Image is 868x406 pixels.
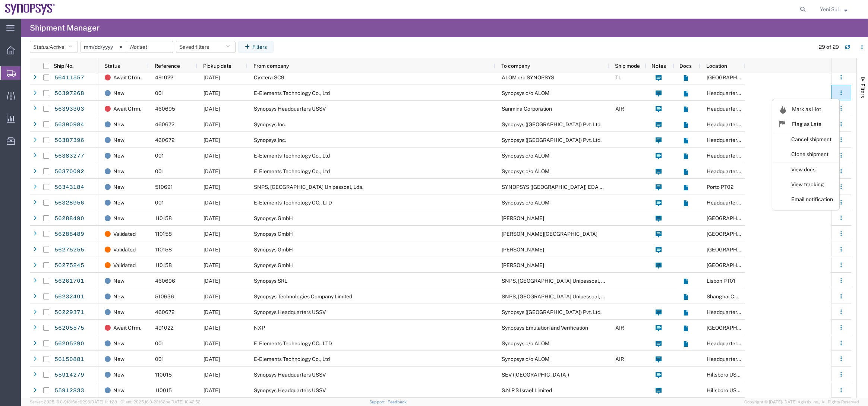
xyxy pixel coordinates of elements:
[30,19,100,37] h4: Shipment Manager
[203,106,220,112] span: 08/05/2025
[502,215,544,221] span: Roberto Anelli
[30,41,78,53] button: Status:Active
[254,137,286,143] span: Synopsys Inc.
[54,166,85,178] a: 56370092
[54,150,85,162] a: 56383277
[155,387,172,393] span: 110015
[155,106,175,112] span: 460695
[113,70,141,85] span: Await Cfrm.
[54,338,85,350] a: 56205290
[113,117,124,132] span: New
[203,372,220,378] span: 07/11/2025
[820,5,839,13] span: Yeni Sul
[501,63,530,69] span: To company
[54,228,85,240] a: 56288489
[113,304,124,320] span: New
[155,137,174,143] span: 460672
[113,195,124,210] span: New
[502,90,549,96] span: Synopsys c/o ALOM
[54,275,85,287] a: 56261701
[54,134,85,146] a: 56387396
[707,200,755,206] span: Headquarters USSV
[707,309,755,315] span: Headquarters USSV
[203,200,220,206] span: 07/29/2025
[54,103,85,115] a: 56393303
[615,106,624,112] span: AIR
[773,117,839,132] a: Flag as Late
[203,309,220,315] span: 08/06/2025
[502,200,549,206] span: Synopsys c/o ALOM
[5,4,55,15] img: logo
[50,44,64,50] span: Active
[502,153,549,159] span: Synopsys c/o ALOM
[254,74,284,80] span: Cyxtera SC9
[502,247,544,253] span: Nathalie MELOUX
[369,400,388,404] a: Support
[860,83,866,98] span: Filters
[707,184,733,190] span: Porto PT02
[203,356,220,362] span: 07/14/2025
[113,242,136,257] span: Validated
[707,262,774,268] span: Munich DE24
[819,43,839,51] div: 29 of 29
[680,63,692,69] span: Docs
[254,294,352,299] span: Synopsys Technologies Company Limited
[707,153,755,159] span: Headquarters USSV
[113,257,136,273] span: Validated
[744,399,859,405] span: Copyright © [DATE]-[DATE] Agistix Inc., All Rights Reserved
[502,184,650,190] span: SYNOPSYS (INDIA) EDA SOFTWARE PVT. LTD
[54,307,85,318] a: 56229371
[113,210,124,226] span: New
[113,132,124,148] span: New
[254,340,332,346] span: E-Elements Technology CO., LTD
[203,247,220,253] span: 08/04/2025
[707,372,743,378] span: Hillsboro US03
[707,325,773,331] span: Hyderabad IN09
[113,320,141,336] span: Await Cfrm.
[254,247,293,253] span: Synopsys GmbH
[203,262,220,268] span: 08/04/2025
[254,153,330,159] span: E-Elements Technology Co., Ltd
[254,90,330,96] span: E-Elements Technology Co., Ltd
[388,400,407,404] a: Feedback
[155,74,173,80] span: 491022
[170,400,201,404] span: [DATE] 10:42:52
[773,163,839,177] a: View docs
[54,72,85,84] a: 56411557
[706,63,727,69] span: Location
[502,262,544,268] span: Didier Maurer
[113,179,124,195] span: New
[203,278,220,284] span: 07/29/2025
[81,41,127,53] input: Not set
[203,168,220,174] span: 08/01/2025
[54,353,85,365] a: 56150881
[707,215,774,221] span: Munich DE24
[254,168,330,174] span: E-Elements Technology Co., Ltd
[773,133,839,146] a: Cancel shipment
[54,63,73,69] span: Ship No.
[203,231,220,237] span: 07/25/2025
[113,148,124,164] span: New
[773,178,839,191] a: View tracking
[707,137,755,143] span: Headquarters USSV
[155,231,172,237] span: 110158
[707,387,743,393] span: Hillsboro US03
[113,164,124,179] span: New
[176,41,236,53] button: Saved filters
[502,74,554,80] span: ALOM c/o SYNOPSYS
[773,102,839,117] a: Mark as Hot
[54,119,85,131] a: 56390984
[203,74,220,80] span: 08/07/2025
[502,121,602,127] span: Synopsys (India) Pvt. Ltd.
[502,231,597,237] span: Peter Grove Castle View
[502,356,549,362] span: Synopsys c/o ALOM
[254,325,265,331] span: NXP
[155,356,164,362] span: 001
[254,372,326,378] span: Synopsys Headquarters USSV
[615,74,621,80] span: TL
[155,90,164,96] span: 001
[615,325,624,331] span: AIR
[155,215,172,221] span: 110158
[820,5,858,14] button: Yeni Sul
[203,215,220,221] span: 08/06/2025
